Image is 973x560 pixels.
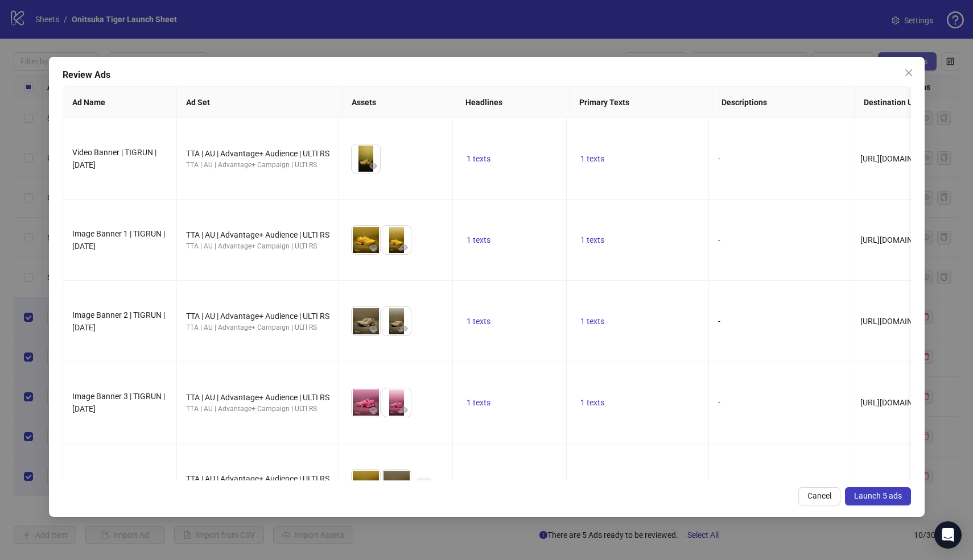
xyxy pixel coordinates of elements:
span: [URL][DOMAIN_NAME] [860,479,941,488]
th: Assets [342,87,456,118]
img: Asset 2 [382,470,411,498]
span: Launch 5 ads [854,491,902,500]
span: Image Banner 1 | TIGRUN | [DATE] [72,229,165,251]
button: 1 texts [576,477,609,491]
button: 1 texts [576,396,609,409]
button: Preview [397,403,411,417]
span: - [718,154,720,163]
span: Image Banner 2 | TIGRUN | [DATE] [72,310,165,332]
div: TTA | AU | Advantage+ Campaign | ULTI RS [186,322,329,333]
div: Review Ads [63,68,911,82]
button: Launch 5 ads [845,487,911,505]
th: Primary Texts [570,87,712,118]
button: Preview [366,322,380,335]
span: eye [369,325,377,333]
div: TTA | AU | Advantage+ Campaign | ULTI RS [186,241,329,252]
button: Cancel [798,487,840,505]
span: - [718,398,720,407]
span: 1 texts [580,398,604,407]
button: 1 texts [462,152,495,165]
span: [URL][DOMAIN_NAME] [860,398,941,407]
span: Carousel | TIGRUN | [DATE] [72,479,166,488]
button: Preview [397,322,411,335]
button: Preview [366,403,380,417]
img: Asset 2 [382,307,411,335]
span: 1 texts [580,154,604,163]
span: 1 texts [580,317,604,326]
img: Asset 1 [352,226,380,254]
div: TTA | AU | Advantage+ Audience | ULTI RS [186,229,329,241]
span: 1 texts [467,154,490,163]
div: TTA | AU | Advantage+ Audience | ULTI RS [186,147,329,160]
div: Open Intercom Messenger [934,521,962,549]
span: eye [369,243,377,251]
div: TTA | AU | Advantage+ Audience | ULTI RS [186,310,329,322]
span: eye [400,406,408,414]
span: 1 texts [467,235,490,244]
img: Asset 1 [352,144,380,173]
span: 1 texts [580,235,604,244]
span: - [718,235,720,244]
span: [URL][DOMAIN_NAME] [860,154,941,163]
button: 1 texts [462,314,495,328]
span: + 4 [417,478,431,490]
button: 1 texts [576,314,609,328]
span: [URL][DOMAIN_NAME] [860,235,941,244]
div: TTA | AU | Advantage+ Campaign | ULTI RS [186,160,329,171]
th: Descriptions [712,87,854,118]
button: Preview [366,159,380,173]
button: 1 texts [576,152,609,165]
span: 1 texts [467,317,490,326]
span: Video Banner | TIGRUN | [DATE] [72,148,156,169]
span: eye [400,325,408,333]
button: 1 texts [462,477,495,491]
button: 1 texts [462,396,495,409]
img: Asset 2 [382,226,411,254]
span: 1 texts [467,398,490,407]
button: Preview [397,240,411,254]
button: Preview [366,240,380,254]
button: 1 texts [462,233,495,247]
button: Close [900,64,918,82]
span: - [718,317,720,326]
th: Ad Set [177,87,343,118]
span: eye [400,243,408,251]
img: Asset 1 [352,388,380,417]
span: Cancel [807,491,831,500]
img: Asset 2 [382,388,411,417]
span: Image Banner 3 | TIGRUN | [DATE] [72,392,165,413]
span: - [718,479,720,488]
span: [URL][DOMAIN_NAME] [860,317,941,326]
span: 1 texts [580,479,604,488]
div: TTA | AU | Advantage+ Audience | ULTI RS [186,472,329,485]
span: 1 texts [467,479,490,488]
img: Asset 1 [352,470,380,498]
span: eye [369,162,377,170]
th: Headlines [456,87,570,118]
div: TTA | AU | Advantage+ Audience | ULTI RS [186,391,329,404]
th: Ad Name [63,87,177,118]
span: close [904,68,913,77]
div: TTA | AU | Advantage+ Campaign | ULTI RS [186,404,329,414]
button: 1 texts [576,233,609,247]
img: Asset 1 [352,307,380,335]
span: eye [369,406,377,414]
